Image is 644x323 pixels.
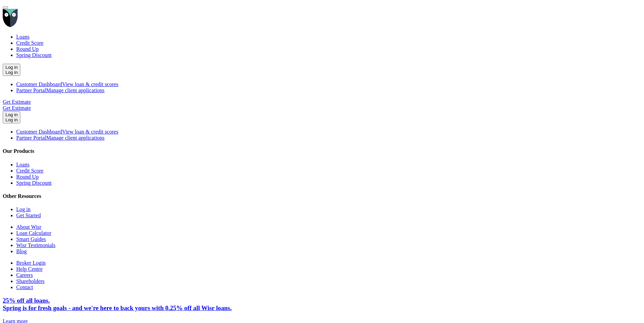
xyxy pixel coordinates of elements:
[16,168,641,174] a: Credit Score
[16,135,46,141] span: Partner Portal
[16,224,641,230] a: About Wisr
[62,129,118,135] span: View loan & credit scores
[16,81,118,87] a: Customer DashboardView loan & credit scores
[16,129,118,135] a: Customer DashboardView loan & credit scores
[16,272,641,278] a: Careers
[3,111,20,123] button: Log in
[16,174,641,180] a: Round Up
[3,193,641,199] h4: Other Resources
[5,117,18,122] div: Log in
[62,81,118,87] span: View loan & credit scores
[16,87,46,93] span: Partner Portal
[16,236,641,242] a: Smart Guides
[16,135,105,141] a: Partner PortalManage client applications
[16,34,641,40] a: Loans
[3,148,641,154] h4: Our Products
[16,40,641,46] a: Credit Score
[16,81,62,87] span: Customer Dashboard
[5,70,18,75] div: Log in
[16,46,641,52] a: Round Up
[3,297,641,312] p: 25% off all loans. Spring is for fresh goals - and we're here to back yours with 0.25% off all Wi...
[16,129,62,135] span: Customer Dashboard
[16,162,641,168] a: Loans
[16,248,641,255] a: Blog
[16,213,641,219] a: Get Started
[16,278,641,284] a: Shareholders
[3,99,641,105] div: Get Estimate
[3,22,18,28] a: Go to home page
[46,135,104,141] span: Manage client applications
[16,230,641,236] a: Loan Calculator
[16,260,641,266] a: Broker Login
[16,180,641,186] a: Spring Discount
[5,112,18,117] div: Log in
[16,52,641,58] a: Spring Discount
[16,266,641,272] a: Help Centre
[3,64,20,76] button: Log in
[16,242,641,248] a: Wisr Testimonials
[16,284,641,290] a: Contact
[16,87,105,93] a: Partner PortalManage client applications
[3,9,18,27] img: Wisr
[16,206,641,213] a: Log in
[5,65,18,70] div: Log in
[3,105,641,111] div: Get Estimate
[3,99,641,111] a: Get Estimate
[46,87,104,93] span: Manage client applications
[3,6,8,8] button: Open Menu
